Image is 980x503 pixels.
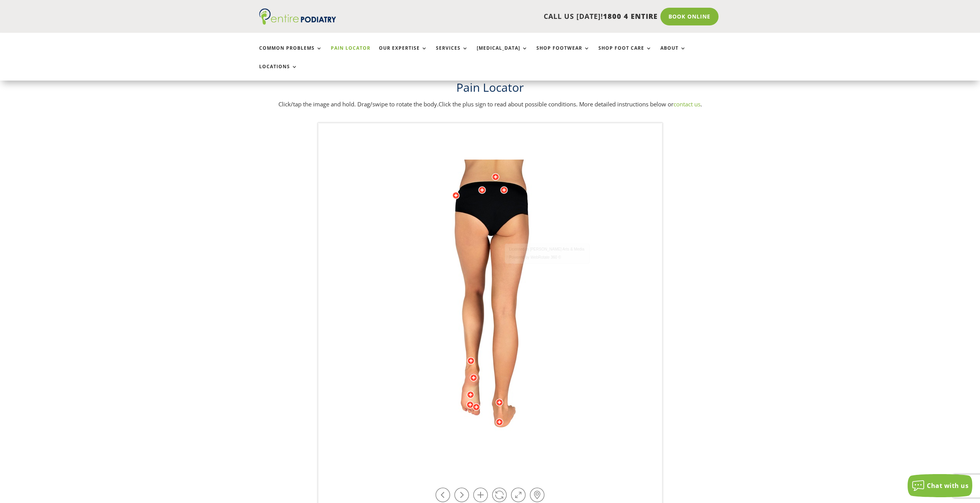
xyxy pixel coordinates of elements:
[278,100,439,108] span: Click/tap the image and hold. Drag/swipe to rotate the body.
[259,64,298,81] a: Locations
[511,488,526,502] a: Full Screen on / off
[259,19,336,26] a: Entire Podiatry
[505,246,589,254] a: Licensed to [PERSON_NAME] Arts & Media
[536,45,590,62] a: Shop Footwear
[927,481,968,490] span: Chat with us
[673,100,700,108] a: contact us
[492,488,507,502] a: Play / Stop
[505,254,589,262] a: Powered by WebRotate 360 ©
[331,45,370,62] a: Pain Locator
[660,45,686,62] a: About
[598,45,652,62] a: Shop Foot Care
[259,79,721,99] h1: Pain Locator
[259,8,336,25] img: logo (1)
[454,488,469,502] a: Rotate right
[477,45,528,62] a: [MEDICAL_DATA]
[660,8,719,25] a: Book Online
[259,45,322,62] a: Common Problems
[603,12,658,21] span: 1800 4 ENTIRE
[436,45,468,62] a: Services
[436,488,450,502] a: Rotate left
[384,160,596,468] img: 135.jpg
[379,45,427,62] a: Our Expertise
[530,488,544,502] a: Hot-spots on / off
[366,12,658,22] p: CALL US [DATE]!
[908,474,972,497] button: Chat with us
[439,100,702,108] span: Click the plus sign to read about possible conditions. More detailed instructions below or .
[473,488,488,502] a: Zoom in / out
